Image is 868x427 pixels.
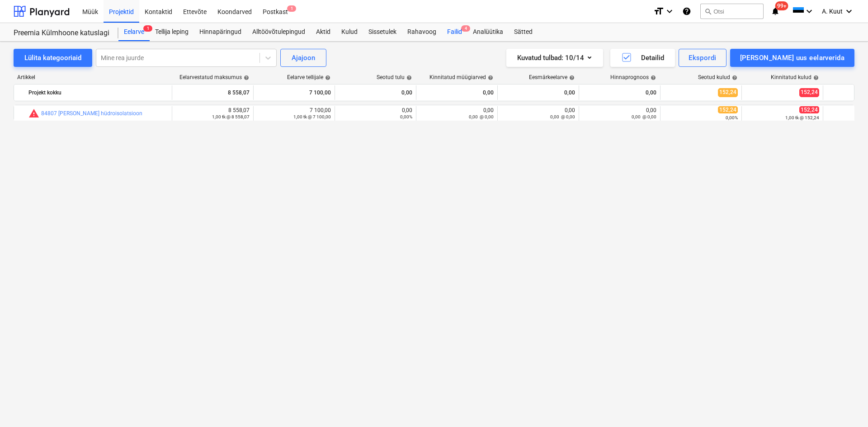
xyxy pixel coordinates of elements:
a: Kulud [336,23,363,41]
div: Kinnitatud müügiarved [429,74,493,80]
div: Kuvatud tulbad : 10/14 [517,52,592,64]
span: 152,24 [799,106,819,113]
div: Seotud kulud [698,74,737,80]
small: 0,00 @ 0,00 [550,114,575,119]
button: [PERSON_NAME] uus eelarverida [730,49,854,67]
span: 1 [287,5,296,12]
span: 1 [143,25,152,32]
div: 0,00 [583,85,656,100]
div: Eelarve [118,23,150,41]
div: Failid [442,23,467,41]
span: search [704,8,712,15]
span: 152,24 [799,88,819,97]
i: Abikeskus [682,6,691,17]
div: 7 100,00 [257,85,331,100]
div: 0,00 [583,107,656,120]
span: help [405,75,412,80]
div: Artikkel [14,74,172,80]
a: Alltöövõtulepingud [247,23,311,41]
span: help [567,75,575,80]
div: 0,00 [501,107,575,120]
div: Eesmärkeelarve [529,74,575,80]
a: Eelarve1 [118,23,150,41]
small: 0,00 @ 0,00 [632,114,656,119]
small: 1,00 tk @ 7 100,00 [293,114,331,119]
a: Sätted [509,23,538,41]
div: Seotud tulu [377,74,412,80]
button: Detailid [610,49,675,67]
small: 0,00% [726,115,738,120]
button: Ekspordi [679,49,726,67]
a: 84807 [PERSON_NAME] hüdroisolatsioon [41,110,142,117]
a: Aktid [311,23,336,41]
span: help [486,75,493,80]
span: 4 [461,25,470,32]
span: 152,24 [718,106,738,113]
span: help [323,75,330,80]
div: Projekt kokku [28,85,168,100]
a: Rahavoog [402,23,442,41]
span: help [730,75,737,80]
small: 1,00 tk @ 152,24 [785,115,819,120]
div: Lülita kategooriaid [24,52,81,64]
div: 0,00 [420,107,494,120]
small: 0,00% [400,114,412,119]
div: Ekspordi [689,52,716,64]
div: Kinnitatud kulud [771,74,819,80]
button: Ajajoon [280,49,326,67]
iframe: Chat Widget [823,384,868,427]
div: 7 100,00 [257,107,331,120]
span: 152,24 [718,88,738,97]
div: Eelarve tellijale [287,74,330,80]
div: 0,00 [339,107,412,120]
span: Seotud kulud ületavad prognoosi [28,108,39,119]
i: keyboard_arrow_down [844,6,854,17]
small: 1,00 tk @ 8 558,07 [212,114,250,119]
div: Eelarvestatud maksumus [179,74,249,80]
div: 0,00 [501,85,575,100]
button: Otsi [700,4,764,19]
a: Sissetulek [363,23,402,41]
small: 0,00 @ 0,00 [469,114,494,119]
div: Detailid [621,52,664,64]
a: Hinnapäringud [194,23,247,41]
i: format_size [653,6,664,17]
div: Hinnaprognoos [610,74,656,80]
span: help [811,75,819,80]
i: keyboard_arrow_down [804,6,815,17]
i: notifications [771,6,780,17]
div: 0,00 [420,85,494,100]
div: 8 558,07 [176,85,250,100]
button: Lülita kategooriaid [14,49,92,67]
div: 0,00 [339,85,412,100]
div: Vestlusvidin [823,384,868,427]
span: 99+ [775,1,788,10]
a: Tellija leping [150,23,194,41]
i: keyboard_arrow_down [664,6,675,17]
span: help [242,75,249,80]
span: A. Kuut [822,8,843,15]
div: 8 558,07 [176,107,250,120]
button: Kuvatud tulbad:10/14 [506,49,603,67]
span: help [649,75,656,80]
div: Preemia Külmhoone katuslagi [14,28,108,38]
a: Analüütika [467,23,509,41]
div: [PERSON_NAME] uus eelarverida [740,52,844,64]
a: Failid4 [442,23,467,41]
div: Ajajoon [292,52,315,64]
